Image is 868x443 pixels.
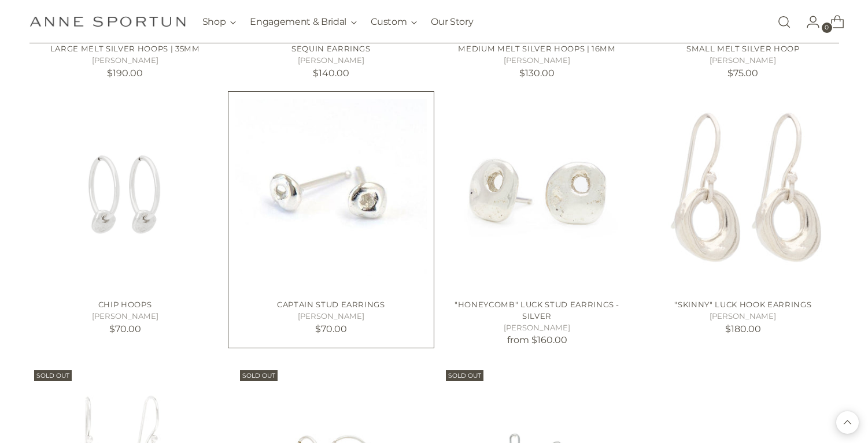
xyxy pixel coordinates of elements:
[647,55,839,66] h5: [PERSON_NAME]
[98,300,152,309] a: Chip Hoops
[441,322,633,334] h5: [PERSON_NAME]
[455,300,619,321] a: "Honeycomb" Luck Stud Earrings - Silver
[822,23,832,33] span: 0
[519,68,555,79] span: $130.00
[29,311,221,322] h5: [PERSON_NAME]
[277,300,385,309] a: Captain Stud Earrings
[29,99,221,290] a: Chip Hoops
[29,16,186,27] a: Anne Sportun Fine Jewellery
[107,68,143,79] span: $190.00
[371,9,417,35] button: Custom
[797,10,820,33] a: Go to the account page
[773,10,796,33] a: Open search modal
[686,44,799,53] a: Small Melt Silver Hoop
[674,300,811,309] a: "Skinny" Luck Hook Earrings
[727,68,758,79] span: $75.00
[109,323,141,334] span: $70.00
[458,44,615,53] a: Medium Melt Silver Hoops | 16mm
[29,55,221,66] h5: [PERSON_NAME]
[291,44,371,53] a: Sequin Earrings
[235,55,427,66] h5: [PERSON_NAME]
[250,9,357,35] button: Engagement & Bridal
[725,323,761,334] span: $180.00
[431,9,473,35] a: Our Story
[441,55,633,66] h5: [PERSON_NAME]
[836,411,859,434] button: Back to top
[235,311,427,322] h5: [PERSON_NAME]
[50,44,200,53] a: Large Melt Silver Hoops | 35mm
[315,323,347,334] span: $70.00
[821,10,844,33] a: Open cart modal
[441,333,633,347] p: from $160.00
[313,68,349,79] span: $140.00
[235,99,427,290] a: Captain Stud Earrings
[647,311,839,322] h5: [PERSON_NAME]
[202,9,237,35] button: Shop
